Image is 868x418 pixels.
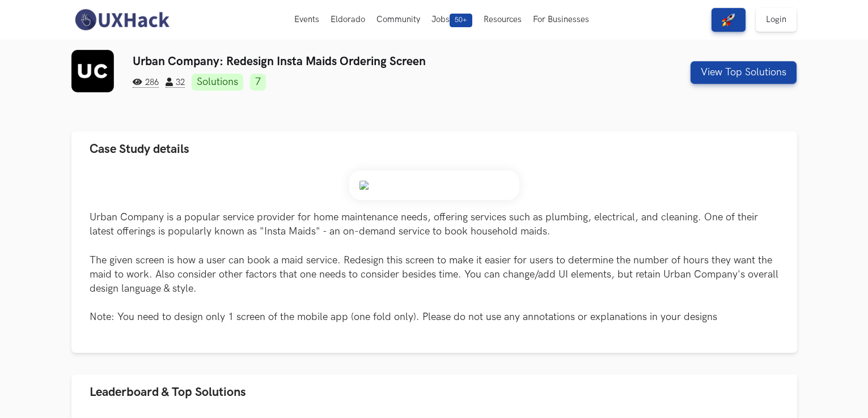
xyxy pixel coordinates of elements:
[691,61,797,84] button: View Top Solutions
[722,13,735,27] img: rocket
[71,131,797,167] button: Case Study details
[250,74,266,91] a: 7
[90,142,189,157] span: Case Study details
[71,8,172,32] img: UXHack-logo.png
[90,210,779,325] p: Urban Company is a popular service provider for home maintenance needs, offering services such as...
[133,78,159,88] span: 286
[192,74,243,91] a: Solutions
[756,8,797,32] a: Login
[71,167,797,353] div: Case Study details
[71,374,797,410] button: Leaderboard & Top Solutions
[71,50,114,92] img: Urban Company logo
[90,385,246,400] span: Leaderboard & Top Solutions
[349,170,519,200] img: Weekend_Hackathon_83_banner.png
[133,54,613,69] h3: Urban Company: Redesign Insta Maids Ordering Screen
[166,78,185,88] span: 32
[450,14,472,27] span: 50+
